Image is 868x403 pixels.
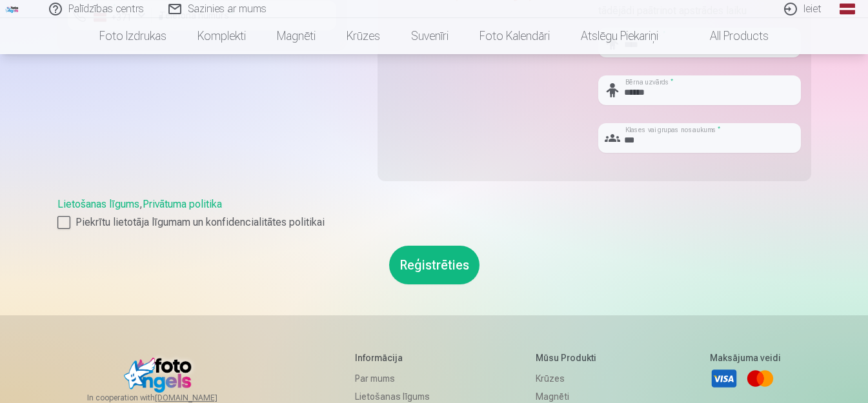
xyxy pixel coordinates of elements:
button: Reģistrēties [389,246,479,284]
a: Krūzes [331,18,396,54]
a: Visa [710,364,738,393]
a: Privātuma politika [143,198,222,210]
a: All products [674,18,784,54]
span: In cooperation with [87,393,248,403]
a: Foto kalendāri [464,18,565,54]
div: , [57,197,811,230]
a: [DOMAIN_NAME] [155,393,248,403]
a: Komplekti [182,18,261,54]
a: Krūzes [536,369,603,388]
h5: Mūsu produkti [536,351,603,364]
h5: Maksājuma veidi [710,351,781,364]
a: Lietošanas līgums [57,198,139,210]
a: Par mums [355,369,430,388]
a: Foto izdrukas [84,18,182,54]
a: Mastercard [746,364,774,393]
img: /fa1 [5,5,19,13]
label: Piekrītu lietotāja līgumam un konfidencialitātes politikai [57,215,811,230]
h5: Informācija [355,351,430,364]
a: Atslēgu piekariņi [565,18,674,54]
a: Magnēti [261,18,331,54]
a: Suvenīri [396,18,464,54]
